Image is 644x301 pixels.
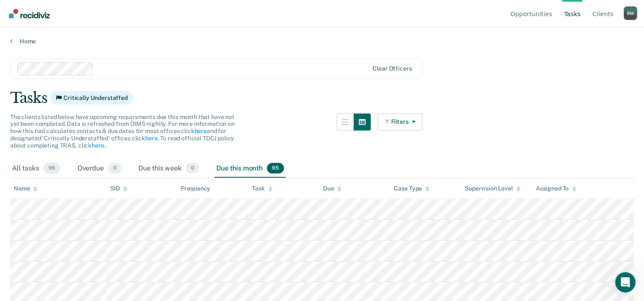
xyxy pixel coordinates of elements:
[108,163,121,174] span: 0
[394,185,429,192] div: Case Type
[10,37,634,45] a: Home
[465,185,521,192] div: Supervision Level
[43,163,60,174] span: 96
[137,159,201,178] div: Due this week0
[181,185,210,192] div: Frequency
[252,185,272,192] div: Task
[76,159,123,178] div: Overdue0
[10,159,62,178] div: All tasks96
[624,6,637,20] div: B M
[186,163,199,174] span: 0
[215,159,286,178] div: Due this month95
[194,128,206,134] a: here
[92,142,104,149] a: here
[372,65,412,72] div: Clear officers
[50,91,133,105] span: Critically Understaffed
[14,185,37,192] div: Name
[10,114,235,149] span: The clients listed below have upcoming requirements due this month that have not yet been complet...
[536,185,576,192] div: Assigned To
[624,6,637,20] button: Profile dropdown button
[9,9,50,18] img: Recidiviz
[110,185,128,192] div: SID
[378,114,423,131] button: Filters
[323,185,342,192] div: Due
[615,272,635,292] iframe: Intercom live chat
[145,135,157,142] a: here
[10,89,634,107] div: Tasks
[267,163,284,174] span: 95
